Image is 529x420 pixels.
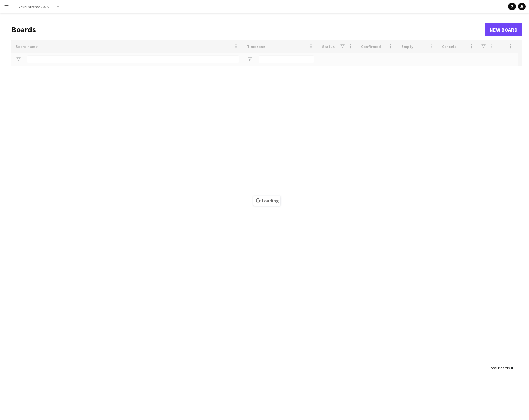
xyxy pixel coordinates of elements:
h1: Boards [11,25,485,35]
div: : [489,361,513,374]
button: Your Extreme 2025 [13,0,54,13]
span: 0 [511,365,513,370]
a: New Board [485,23,522,36]
span: Total Boards [489,365,510,370]
span: Loading [253,196,280,206]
